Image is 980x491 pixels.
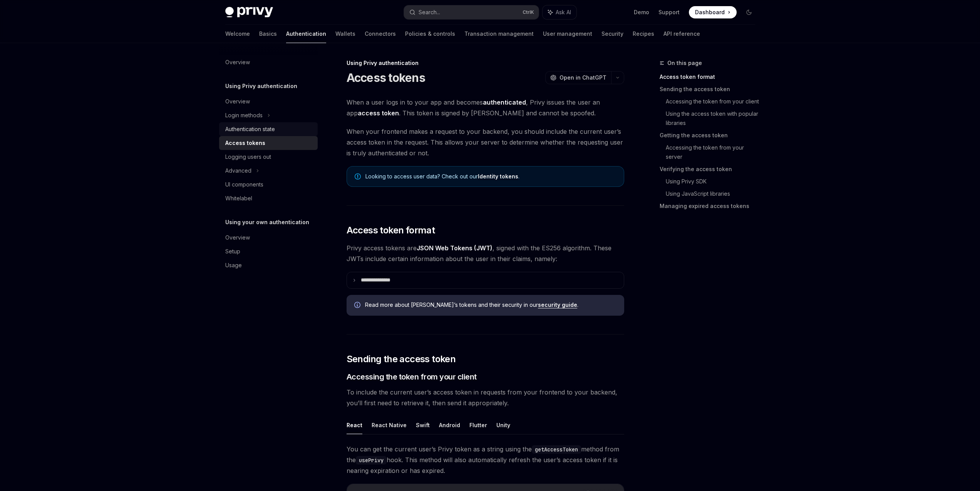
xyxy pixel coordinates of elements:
[543,25,592,43] a: User management
[225,261,242,270] div: Usage
[666,175,761,188] a: Using Privy SDK
[219,55,318,69] a: Overview
[660,129,761,141] a: Getting the access token
[225,180,263,189] div: UI components
[219,258,318,272] a: Usage
[660,200,761,212] a: Managing expired access tokens
[496,416,510,434] button: Unity
[372,416,407,434] button: React Native
[419,8,440,17] div: Search...
[225,58,250,67] div: Overview
[365,173,616,180] span: Looking to access user data? Check out our .
[417,244,493,252] a: JSON Web Tokens (JWT)
[347,224,435,236] span: Access token format
[219,150,318,164] a: Logging users out
[347,444,624,476] span: You can get the current user’s Privy token as a string using the method from the hook. This metho...
[347,243,624,264] span: Privy access tokens are , signed with the ES256 algorithm. These JWTs include certain information...
[219,122,318,136] a: Authentication state
[225,247,240,256] div: Setup
[634,8,649,16] a: Demo
[601,25,623,43] a: Security
[219,245,318,258] a: Setup
[225,125,275,134] div: Authentication state
[225,194,252,203] div: Whitelabel
[225,166,251,175] div: Advanced
[560,74,606,82] span: Open in ChatGPT
[347,126,624,158] span: When your frontend makes a request to your backend, you should include the current user’s access ...
[365,25,396,43] a: Connectors
[358,109,399,117] strong: access token
[556,8,571,16] span: Ask AI
[666,95,761,108] a: Accessing the token from your client
[219,178,318,191] a: UI components
[225,97,250,106] div: Overview
[286,25,326,43] a: Authentication
[347,59,624,67] div: Using Privy authentication
[347,387,624,408] span: To include the current user’s access token in requests from your frontend to your backend, you’ll...
[695,8,725,16] span: Dashboard
[405,25,455,43] a: Policies & controls
[633,25,654,43] a: Recipes
[532,445,581,454] code: getAccessToken
[743,6,755,18] button: Toggle dark mode
[523,9,534,15] span: Ctrl K
[347,97,624,118] span: When a user logs in to your app and becomes , Privy issues the user an app . This token is signed...
[355,173,361,180] svg: Note
[404,5,539,19] button: Search...CtrlK
[347,416,362,434] button: React
[219,136,318,150] a: Access tokens
[219,95,318,108] a: Overview
[666,141,761,163] a: Accessing the token from your server
[689,6,737,18] a: Dashboard
[225,111,263,120] div: Login methods
[543,5,576,19] button: Ask AI
[666,108,761,129] a: Using the access token with popular libraries
[225,152,271,161] div: Logging users out
[658,8,680,16] a: Support
[483,98,526,106] strong: authenticated
[225,138,265,148] div: Access tokens
[225,218,309,227] h5: Using your own authentication
[356,456,387,464] code: usePrivy
[666,188,761,200] a: Using JavaScript libraries
[416,416,430,434] button: Swift
[660,163,761,175] a: Verifying the access token
[660,83,761,95] a: Sending the access token
[365,301,616,309] span: Read more about [PERSON_NAME]’s tokens and their security in our .
[538,301,577,308] a: security guide
[464,25,534,43] a: Transaction management
[478,173,518,180] a: Identity tokens
[347,353,456,365] span: Sending the access token
[660,71,761,83] a: Access token format
[545,71,611,84] button: Open in ChatGPT
[439,416,460,434] button: Android
[354,302,362,310] svg: Info
[225,233,250,242] div: Overview
[663,25,700,43] a: API reference
[259,25,277,43] a: Basics
[667,58,702,68] span: On this page
[225,82,297,91] h5: Using Privy authentication
[225,7,273,18] img: dark logo
[219,231,318,245] a: Overview
[347,371,477,382] span: Accessing the token from your client
[225,25,250,43] a: Welcome
[335,25,355,43] a: Wallets
[469,416,487,434] button: Flutter
[347,71,425,85] h1: Access tokens
[219,191,318,205] a: Whitelabel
